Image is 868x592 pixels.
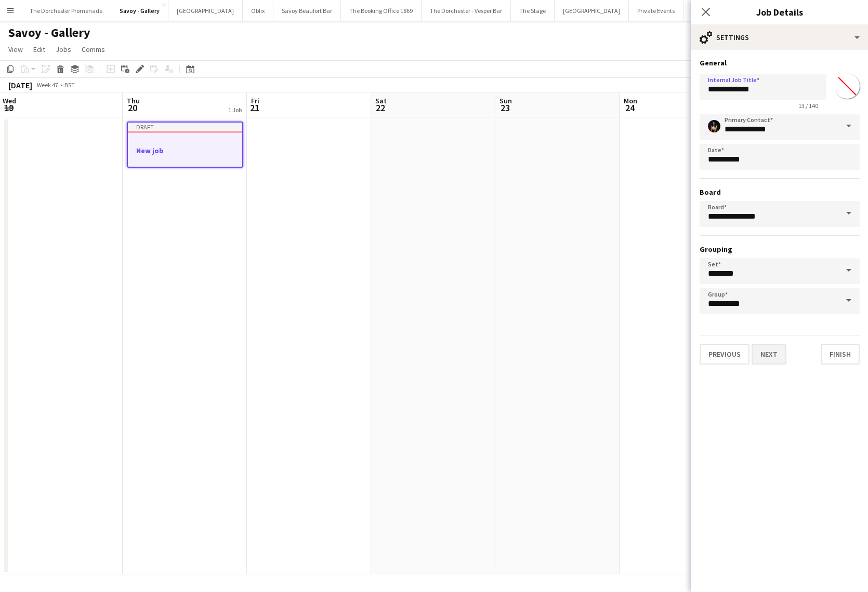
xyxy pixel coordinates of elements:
[51,43,75,56] a: Jobs
[4,43,27,56] a: View
[422,1,511,21] button: The Dorchester - Vesper Bar
[128,123,242,131] div: Draft
[127,122,243,168] app-job-card: DraftNew job
[125,102,140,114] span: 20
[700,187,860,197] h3: Board
[249,102,259,114] span: 21
[127,96,140,105] span: Thu
[752,344,786,365] button: Next
[3,96,16,105] span: Wed
[21,1,111,21] button: The Dorchester Promenade
[77,43,109,56] a: Comms
[790,102,826,110] span: 13 / 140
[499,96,512,105] span: Sun
[629,1,683,21] button: Private Events
[64,81,75,89] div: BST
[374,102,387,114] span: 22
[8,25,90,41] h1: Savoy - Gallery
[1,102,16,114] span: 19
[700,58,860,68] h3: General
[243,1,273,21] button: Oblix
[111,1,168,21] button: Savoy - Gallery
[251,96,259,105] span: Fri
[683,1,758,21] button: [GEOGRAPHIC_DATA]
[56,45,71,54] span: Jobs
[821,344,860,365] button: Finish
[624,96,637,105] span: Mon
[498,102,512,114] span: 23
[700,344,749,365] button: Previous
[555,1,629,21] button: [GEOGRAPHIC_DATA]
[700,245,860,254] h3: Grouping
[168,1,243,21] button: [GEOGRAPHIC_DATA]
[622,102,637,114] span: 24
[128,146,242,155] h3: New job
[29,43,49,56] a: Edit
[511,1,555,21] button: The Stage
[228,106,242,114] div: 1 Job
[691,5,868,19] h3: Job Details
[82,45,105,54] span: Comms
[8,45,23,54] span: View
[8,80,32,90] div: [DATE]
[341,1,422,21] button: The Booking Office 1869
[273,1,341,21] button: Savoy Beaufort Bar
[34,81,60,89] span: Week 47
[375,96,387,105] span: Sat
[691,25,868,50] div: Settings
[33,45,45,54] span: Edit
